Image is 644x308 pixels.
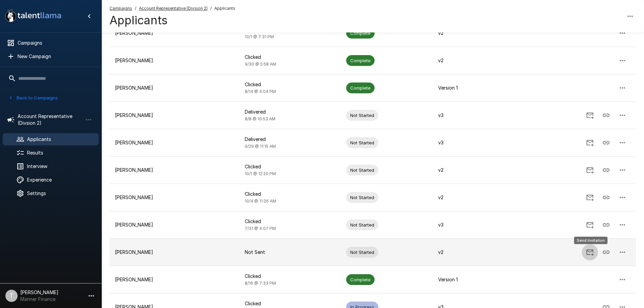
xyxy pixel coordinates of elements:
span: Send Invitation [582,139,598,145]
span: Send Invitation [582,112,598,118]
p: [PERSON_NAME] [115,276,234,283]
p: [PERSON_NAME] [115,139,234,146]
p: Clicked [245,81,335,88]
span: 9/30 @ 5:58 AM [245,62,276,67]
p: Delivered [245,136,335,143]
p: Clicked [245,191,335,197]
span: Applicants [214,5,235,12]
span: Copy Interview Link [598,139,614,145]
div: Send Invitation [574,237,607,244]
span: Not Started [346,222,378,228]
span: Copy Interview Link [598,221,614,227]
p: [PERSON_NAME] [115,85,234,91]
span: Copy Interview Link [598,249,614,255]
span: 10/1 @ 7:31 PM [245,34,274,39]
span: Send Invitation [582,221,598,227]
span: Copy Interview Link [598,194,614,200]
span: Complete [346,277,375,283]
span: / [135,5,136,12]
span: Send Invitation [582,194,598,200]
span: 10/4 @ 11:26 AM [245,198,276,204]
p: [PERSON_NAME] [115,194,234,201]
p: Clicked [245,163,335,170]
span: 7/31 @ 4:07 PM [245,226,276,231]
p: v3 [438,112,522,119]
p: v2 [438,249,522,256]
p: v3 [438,139,522,146]
p: [PERSON_NAME] [115,30,234,37]
span: 8/16 @ 7:33 PM [245,281,276,286]
p: Clicked [245,218,335,225]
p: v2 [438,167,522,173]
p: Version 1 [438,276,522,283]
span: Not Started [346,112,378,119]
u: Campaigns [110,6,132,11]
span: Complete [346,85,375,91]
span: Not Started [346,167,378,173]
span: Copy Interview Link [598,112,614,118]
span: 10/1 @ 12:20 PM [245,171,276,176]
p: v2 [438,194,522,201]
span: 8/8 @ 10:53 AM [245,116,276,121]
u: Account Representative (Divsion 2) [139,6,208,11]
p: Delivered [245,109,335,115]
h4: Applicants [110,13,235,27]
span: Complete [346,57,375,64]
p: [PERSON_NAME] [115,167,234,173]
span: Not Started [346,140,378,146]
p: Not Sent [245,249,335,256]
p: v3 [438,221,522,228]
p: [PERSON_NAME] [115,57,234,64]
span: Send Invitation [582,249,598,255]
p: v2 [438,30,522,37]
p: [PERSON_NAME] [115,112,234,119]
p: v2 [438,57,522,64]
p: Clicked [245,273,335,280]
span: 8/14 @ 4:04 PM [245,89,276,94]
p: Version 1 [438,85,522,91]
span: Copy Interview Link [598,167,614,172]
span: / [210,5,212,12]
p: Clicked [245,300,335,307]
span: 9/29 @ 11:15 AM [245,144,276,149]
span: Not Started [346,194,378,201]
span: Complete [346,30,375,37]
p: Clicked [245,54,335,61]
span: Not Started [346,249,378,256]
p: [PERSON_NAME] [115,249,234,256]
span: Send Invitation [582,167,598,172]
p: [PERSON_NAME] [115,221,234,228]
